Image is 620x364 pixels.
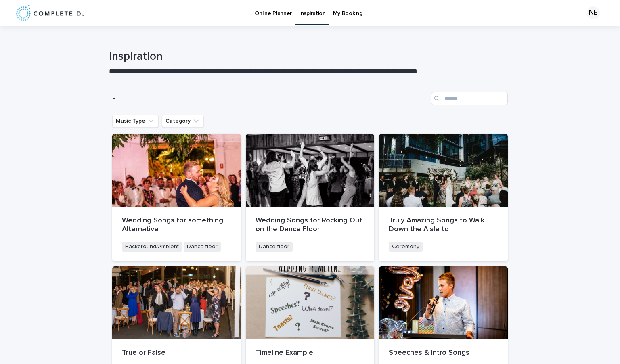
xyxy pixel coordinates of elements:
p: Truly Amazing Songs to Walk Down the Aisle to [389,216,498,234]
a: Wedding Songs for Rocking Out on the Dance FloorDance floor [246,134,375,261]
input: Search [431,92,508,105]
span: Dance floor [256,242,293,252]
p: True or False [122,349,231,358]
span: Ceremony [389,242,423,252]
div: NE [587,6,600,19]
button: Category [162,115,204,128]
a: Truly Amazing Songs to Walk Down the Aisle toCeremony [379,134,508,261]
a: Wedding Songs for something AlternativeBackground/AmbientDance floor [112,134,241,261]
p: Timeline Example [256,349,365,358]
span: Background/Ambient [122,242,182,252]
img: 8nP3zCmvR2aWrOmylPw8 [16,5,84,21]
button: Music Type [112,115,159,128]
p: Wedding Songs for Rocking Out on the Dance Floor [256,216,365,234]
p: Speeches & Intro Songs [389,349,498,358]
h1: - [112,93,428,105]
span: Dance floor [184,242,221,252]
p: Wedding Songs for something Alternative [122,216,231,234]
h1: Inspiration [109,50,505,64]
